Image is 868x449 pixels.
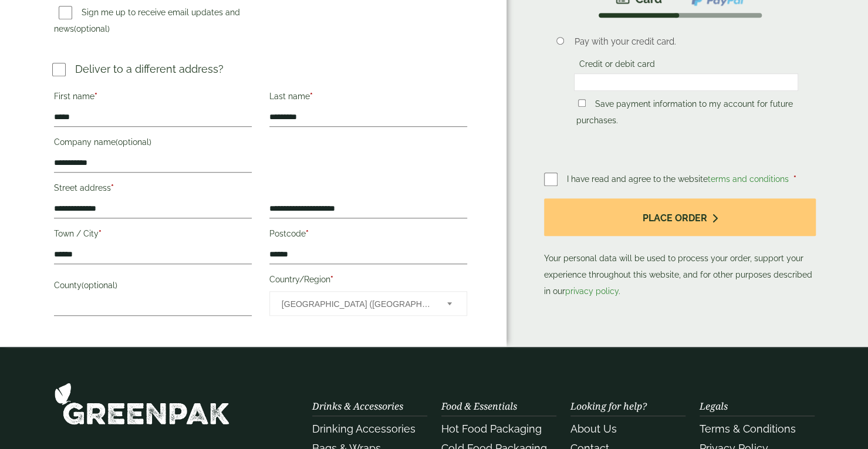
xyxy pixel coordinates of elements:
p: Your personal data will be used to process your order, support your experience throughout this we... [544,198,816,300]
span: I have read and agree to the website [567,174,791,184]
a: privacy policy [565,286,619,296]
abbr: required [111,183,114,193]
label: Town / City [54,225,252,245]
span: United Kingdom (UK) [282,292,431,316]
label: Postcode [269,225,467,245]
abbr: required [310,92,313,101]
label: Sign me up to receive email updates and news [54,8,240,37]
iframe: Secure card payment input frame [577,77,794,87]
abbr: required [94,92,97,101]
a: Terms & Conditions [700,423,796,435]
abbr: required [99,229,102,238]
button: Place order [544,198,816,237]
input: Sign me up to receive email updates and news(optional) [59,6,72,19]
label: Country/Region [269,271,467,291]
label: First name [54,88,252,108]
label: County [54,277,252,297]
span: Country/Region [269,291,467,316]
abbr: required [330,275,333,284]
label: Save payment information to my account for future purchases. [576,99,792,129]
abbr: required [793,174,796,184]
p: Deliver to a different address? [75,61,224,77]
abbr: required [306,229,309,238]
a: Hot Food Packaging [441,423,542,435]
span: (optional) [116,137,151,147]
span: (optional) [74,24,110,33]
span: (optional) [82,281,117,290]
label: Credit or debit card [574,59,659,72]
img: GreenPak Supplies [54,382,230,425]
label: Street address [54,180,252,200]
a: About Us [570,423,617,435]
p: Pay with your credit card. [574,35,798,48]
a: terms and conditions [708,174,789,184]
label: Last name [269,88,467,108]
a: Drinking Accessories [312,423,416,435]
label: Company name [54,134,252,154]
